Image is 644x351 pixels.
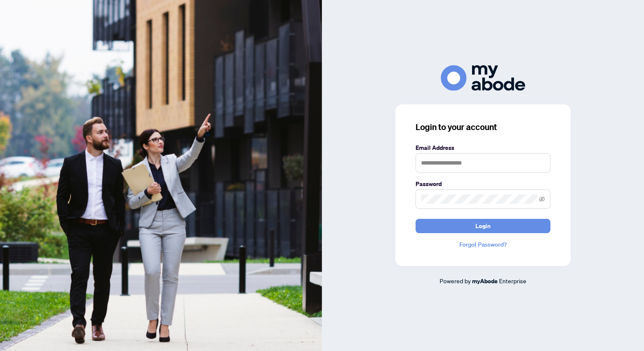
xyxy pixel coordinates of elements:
[416,121,550,133] h3: Login to your account
[539,196,545,202] span: eye-invisible
[499,277,526,285] span: Enterprise
[441,65,525,91] img: ma-logo
[475,219,491,233] span: Login
[416,143,550,152] label: Email Address
[472,277,498,286] a: myAbode
[416,240,550,249] a: Forgot Password?
[416,179,550,189] label: Password
[416,219,550,233] button: Login
[440,277,471,285] span: Powered by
